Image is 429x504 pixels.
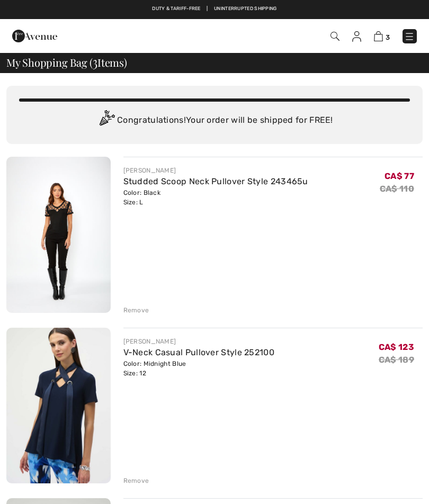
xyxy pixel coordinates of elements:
a: V-Neck Casual Pullover Style 252100 [123,347,275,357]
img: Congratulation2.svg [96,110,117,131]
div: [PERSON_NAME] [123,166,308,175]
span: My Shopping Bag ( Items) [6,57,127,68]
div: Color: Midnight Blue Size: 12 [123,359,275,378]
div: Color: Black Size: L [123,188,308,207]
img: My Info [352,31,361,42]
span: 3 [93,55,97,68]
img: Studded Scoop Neck Pullover Style 243465u [6,157,111,313]
a: 3 [374,30,390,42]
img: Search [330,32,339,41]
a: Studded Scoop Neck Pullover Style 243465u [123,176,308,186]
img: Menu [404,31,415,42]
div: Congratulations! Your order will be shipped for FREE! [19,110,410,131]
span: CA$ 77 [385,171,414,181]
a: 1ère Avenue [12,30,57,40]
img: 1ère Avenue [12,25,57,47]
img: V-Neck Casual Pullover Style 252100 [6,328,111,483]
div: Remove [123,305,149,315]
s: CA$ 110 [380,184,414,194]
s: CA$ 189 [379,355,414,365]
div: Remove [123,476,149,485]
div: [PERSON_NAME] [123,337,275,346]
img: Shopping Bag [374,31,383,41]
span: 3 [386,33,390,41]
span: CA$ 123 [379,342,414,352]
